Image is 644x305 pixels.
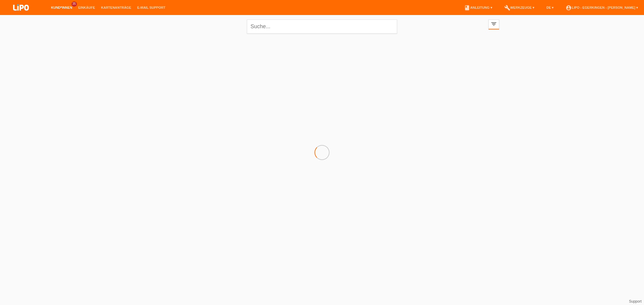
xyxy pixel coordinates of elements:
a: LIPO pay [6,12,36,17]
i: book [464,5,470,11]
a: E-Mail Support [134,6,169,9]
i: build [504,5,510,11]
a: Einkäufe [75,6,98,9]
a: Kartenanträge [98,6,134,9]
input: Suche... [247,20,397,34]
i: filter_list [491,21,497,27]
a: Kund*innen [48,6,75,9]
i: account_circle [566,5,572,11]
a: DE ▾ [543,6,557,9]
span: 35 [71,2,77,7]
a: account_circleLIPO - Egerkingen - [PERSON_NAME] ▾ [563,6,641,9]
a: buildWerkzeuge ▾ [501,6,538,9]
a: bookAnleitung ▾ [461,6,495,9]
a: Support [629,299,642,303]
